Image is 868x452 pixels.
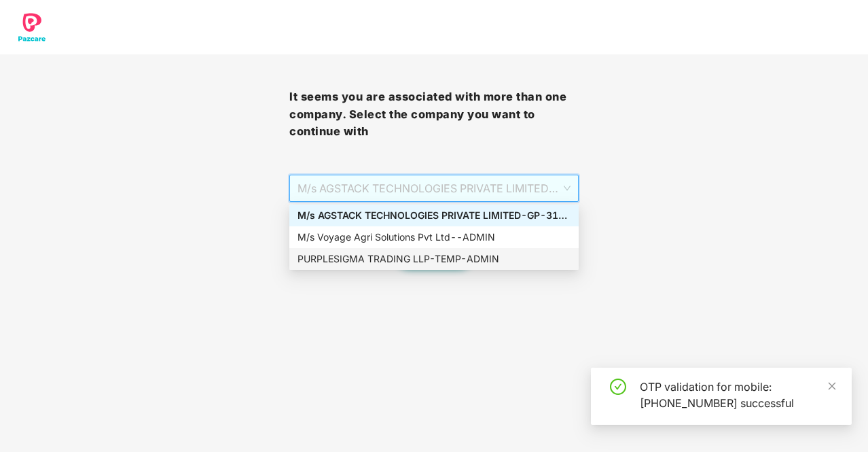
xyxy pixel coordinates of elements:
div: M/s Voyage Agri Solutions Pvt Ltd - - ADMIN [297,230,571,245]
span: check-circle [610,379,626,395]
span: M/s AGSTACK TECHNOLOGIES PRIVATE LIMITED - GP-313 - ADMIN [297,175,571,201]
span: close [827,381,837,391]
div: M/s AGSTACK TECHNOLOGIES PRIVATE LIMITED - GP-313 - ADMIN [297,208,571,223]
h3: It seems you are associated with more than one company. Select the company you want to continue with [289,88,579,141]
div: OTP validation for mobile: [PHONE_NUMBER] successful [640,379,835,411]
div: PURPLESIGMA TRADING LLP - TEMP - ADMIN [297,251,571,266]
